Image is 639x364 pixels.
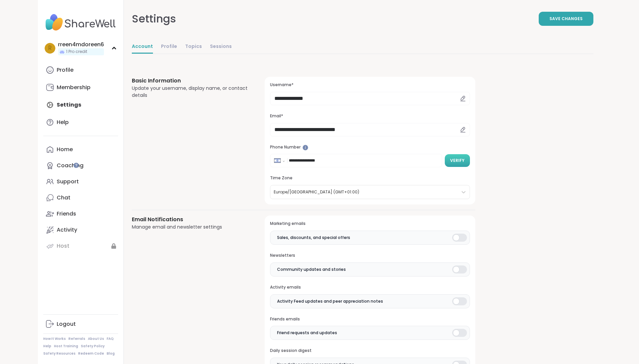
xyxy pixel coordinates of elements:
[81,344,105,349] a: Safety Policy
[270,175,470,181] h3: Time Zone
[43,190,118,206] a: Chat
[445,154,470,167] button: Verify
[43,222,118,238] a: Activity
[277,266,346,272] span: Community updates and stories
[450,158,465,164] span: Verify
[57,66,73,74] div: Profile
[57,210,76,218] div: Friends
[43,114,118,130] a: Help
[43,316,118,332] a: Logout
[43,238,118,254] a: Host
[57,194,70,201] div: Chat
[277,235,350,241] span: Sales, discounts, and special offers
[43,11,118,34] img: ShareWell Nav Logo
[132,11,176,27] div: Settings
[132,77,249,85] h3: Basic Information
[161,40,177,54] a: Profile
[43,344,51,349] a: Help
[549,16,583,22] span: Save Changes
[43,337,66,341] a: How It Works
[54,344,78,349] a: Host Training
[270,221,470,227] h3: Marketing emails
[210,40,232,54] a: Sessions
[57,162,84,169] div: Coaching
[270,113,470,119] h3: Email*
[270,285,470,290] h3: Activity emails
[270,144,470,150] h3: Phone Number
[48,44,52,53] span: r
[88,337,104,341] a: About Us
[43,174,118,190] a: Support
[132,224,249,231] div: Manage email and newsletter settings
[43,141,118,158] a: Home
[185,40,202,54] a: Topics
[270,253,470,258] h3: Newsletters
[132,40,153,54] a: Account
[43,351,75,356] a: Safety Resources
[57,242,69,250] div: Host
[270,316,470,322] h3: Friends emails
[78,351,104,356] a: Redeem Code
[66,49,87,55] span: 1 Pro credit
[43,62,118,78] a: Profile
[43,79,118,96] a: Membership
[277,298,383,304] span: Activity Feed updates and peer appreciation notes
[43,158,118,174] a: Coaching
[132,216,249,224] h3: Email Notifications
[107,337,114,341] a: FAQ
[270,348,470,354] h3: Daily session digest
[43,206,118,222] a: Friends
[57,119,69,126] div: Help
[277,330,337,336] span: Friend requests and updates
[132,85,249,99] div: Update your username, display name, or contact details
[107,351,115,356] a: Blog
[57,226,77,234] div: Activity
[68,337,85,341] a: Referrals
[57,178,79,185] div: Support
[58,41,104,48] div: rreen4mdoreen6
[57,320,76,328] div: Logout
[303,145,308,150] iframe: Spotlight
[73,163,79,168] iframe: Spotlight
[57,84,91,91] div: Membership
[57,146,73,153] div: Home
[270,82,470,88] h3: Username*
[539,12,593,26] button: Save Changes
